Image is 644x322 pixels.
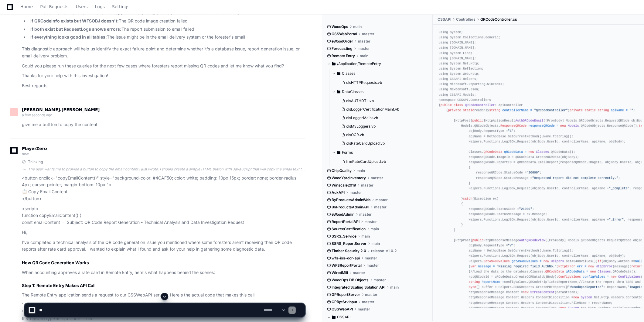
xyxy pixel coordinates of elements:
[584,108,596,112] span: static
[337,61,381,66] span: /Application/RemoteEntry
[502,280,504,284] span: =
[332,87,428,97] button: DataClasses
[456,17,475,22] span: Controllers
[469,285,476,289] span: byte
[577,265,583,268] span: err
[489,108,500,112] span: string
[350,190,362,195] span: master
[540,259,541,263] span: =
[342,89,364,94] span: DataClasses
[346,98,374,103] span: clsAUTHDTL.vb
[22,63,305,70] p: Could you please run these queries for the next few cases where foresters report missing QR codes...
[22,269,305,276] p: When accounting approves a rate card in Remote Entry, here's what happens behind the scenes:
[530,108,532,112] span: =
[22,82,305,89] p: Best regards,
[332,168,352,173] span: ChipQuality
[528,150,534,154] span: new
[30,26,121,32] strong: If both exist but RequestLogs shows errors:
[332,285,386,290] span: Integrated Scaling Solution API
[346,107,400,112] span: clsLoggerCertificationMaint.vb
[332,60,336,67] svg: Directory
[365,292,378,297] span: master
[504,150,523,154] span: qRCodeData
[584,265,586,268] span: =
[583,275,605,279] span: configValues
[358,39,371,44] span: master
[359,212,372,217] span: master
[327,59,428,69] button: /Application/RemoteEntry
[629,108,633,112] span: ""
[536,150,549,154] span: Classes
[465,103,495,107] span: QRCodeController
[342,150,353,155] span: Forms
[568,124,579,128] span: Models
[332,183,356,188] span: Winscale2019
[596,265,612,268] span: HttpError
[371,227,379,231] span: main
[346,141,385,146] span: clsRateCardUpload.vb
[512,259,538,263] span: getAS400Values
[332,176,366,180] span: WoodYardInventory
[28,159,43,164] span: Thinking
[339,157,424,166] button: frmRateCardUpload.vb
[332,205,370,210] span: ByProductsAdminAPI
[22,46,305,60] p: This diagnostic approach will help us identify the exact failure point and determine whether it's...
[22,152,29,156] span: now
[530,290,555,294] span: StreamContent
[29,26,305,33] li: The report submission to email failed
[358,46,370,51] span: master
[337,70,340,77] svg: Directory
[332,241,367,246] span: SSRS_ReportServer
[470,265,476,268] span: var
[635,259,643,263] span: null
[30,34,107,39] strong: If everything looks good in all tables:
[454,103,463,107] span: class
[30,18,119,23] strong: If QRCodeInfo exists but WFSOBJ doesn't:
[353,24,362,29] span: main
[22,205,305,226] p: <script> function copyEmailContent() { const emailContent = `Subject: QR Code Report Generation -...
[365,219,377,224] span: master
[519,207,532,211] span: "21000"
[332,190,345,195] span: AckAPI
[332,46,353,51] span: Forecasting
[526,171,540,174] span: "20000"
[448,108,461,112] span: private
[618,275,641,279] span: ConfigValues
[332,39,353,44] span: eWoodOrder
[22,292,305,299] p: The Remote Entry application sends a request to our CSSWebAPI service. Here's the actual code tha...
[528,124,554,128] span: responseQRCode
[20,5,33,9] span: Home
[332,256,360,261] span: wfs-iss-ocr-api
[558,265,575,268] span: HttpError
[29,34,305,41] li: The issue might be in the email delivery system or the forester's email
[22,260,305,266] h2: How QR Code Generation Works
[515,119,543,122] span: AuthQRCodeEmail
[337,149,340,156] svg: Directory
[339,122,424,131] button: clsMyLoggers.vb
[568,285,603,289] span: "/WoodOps/Reports/"
[40,5,68,9] span: Pull Requests
[22,147,47,150] span: PlayerZero
[390,285,399,290] span: main
[484,150,503,154] span: QRCodeData
[525,150,526,154] span: =
[588,265,594,268] span: new
[493,265,495,268] span: =
[22,72,305,79] p: Thanks for your help with this investigation!
[360,53,369,58] span: main
[532,176,618,180] span: "Requested report did not complete correctly."
[29,18,305,25] li: The QR code image creation failed
[480,17,517,22] span: QRCodeController.cs
[441,103,452,107] span: public
[609,218,624,221] span: "_Error"
[332,227,366,231] span: SourceCertification
[339,139,424,148] button: clsRateCardUpload.vb
[500,124,526,128] span: ResponseQRCode
[332,53,355,58] span: Remote Entry
[112,5,129,9] span: Settings
[470,270,530,273] span: //Load the data to the database.
[586,270,588,273] span: =
[497,265,557,268] span: "Missing required field AuthNo."
[463,197,472,200] span: catch
[22,113,52,117] span: a few seconds ago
